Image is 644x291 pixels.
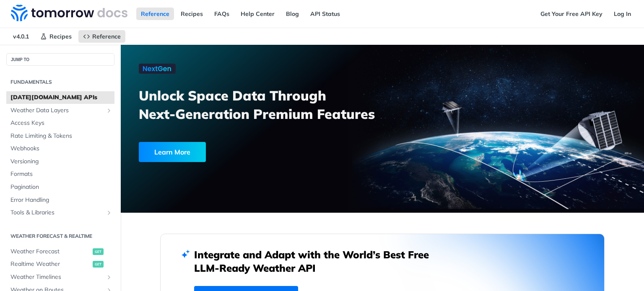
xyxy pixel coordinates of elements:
span: Webhooks [10,144,112,153]
span: get [93,261,104,268]
button: Show subpages for Weather Data Layers [106,107,112,114]
a: Tools & LibrariesShow subpages for Tools & Libraries [6,206,114,219]
span: Realtime Weather [10,260,91,268]
span: Formats [10,170,112,178]
a: Realtime Weatherget [6,258,114,270]
a: Reference [136,8,174,20]
a: Error Handling [6,194,114,206]
span: Pagination [10,183,112,191]
a: Recipes [36,30,76,43]
a: Weather Data LayersShow subpages for Weather Data Layers [6,104,114,117]
a: Help Center [236,8,279,20]
h2: Integrate and Adapt with the World’s Best Free LLM-Ready Weather API [194,248,441,275]
h3: Unlock Space Data Through Next-Generation Premium Features [139,86,392,123]
span: get [93,248,104,255]
a: Versioning [6,155,114,168]
a: Blog [281,8,304,20]
a: Recipes [176,8,208,20]
h2: Fundamentals [6,78,114,86]
a: Formats [6,168,114,180]
button: JUMP TO [6,53,114,66]
a: Get Your Free API Key [536,8,607,20]
a: Access Keys [6,117,114,129]
img: NextGen [139,64,176,74]
a: Webhooks [6,142,114,155]
span: [DATE][DOMAIN_NAME] APIs [10,93,112,102]
a: Pagination [6,181,114,193]
span: Error Handling [10,196,112,204]
a: Weather TimelinesShow subpages for Weather Timelines [6,271,114,283]
span: Weather Timelines [10,273,104,281]
span: v4.0.1 [8,30,34,43]
img: Tomorrow.io Weather API Docs [11,5,127,21]
button: Show subpages for Weather Timelines [106,274,112,281]
a: Learn More [139,142,341,162]
button: Show subpages for Tools & Libraries [106,209,112,216]
span: Rate Limiting & Tokens [10,132,112,140]
a: [DATE][DOMAIN_NAME] APIs [6,91,114,104]
span: Weather Data Layers [10,106,104,115]
span: Versioning [10,157,112,166]
a: Rate Limiting & Tokens [6,130,114,142]
span: Access Keys [10,119,112,127]
h2: Weather Forecast & realtime [6,232,114,240]
a: Weather Forecastget [6,245,114,258]
a: Log In [609,8,636,20]
a: API Status [306,8,345,20]
span: Recipes [49,33,72,40]
span: Weather Forecast [10,247,91,256]
a: FAQs [210,8,234,20]
span: Reference [92,33,121,40]
a: Reference [78,30,125,43]
div: Learn More [139,142,206,162]
span: Tools & Libraries [10,209,104,217]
